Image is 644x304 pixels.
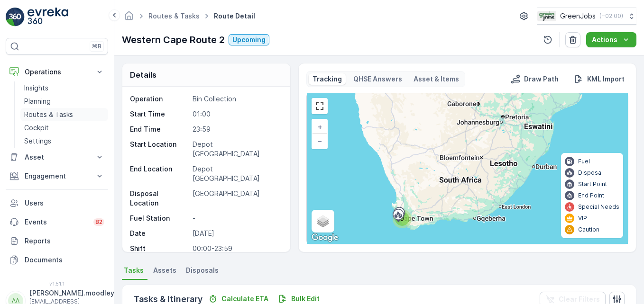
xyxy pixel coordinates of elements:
button: Actions [586,32,636,47]
p: Operation [130,94,189,104]
p: Tracking [313,74,342,84]
span: − [318,137,322,145]
p: End Time [130,125,189,134]
p: 01:00 [193,109,281,119]
a: Layers [313,211,333,232]
p: Bin Collection [193,94,281,104]
p: Disposal [578,169,603,177]
span: Route Detail [212,11,257,21]
p: [DATE] [193,229,281,238]
a: Routes & Tasks [148,12,200,20]
img: Google [309,232,340,244]
a: Open this area in Google Maps (opens a new window) [309,232,340,244]
p: ( +02:00 ) [599,12,623,20]
a: Homepage [124,14,134,22]
span: Assets [153,266,176,275]
a: Documents [6,250,108,269]
button: Draw Path [507,73,562,85]
p: Operations [25,67,89,77]
a: Zoom Out [313,134,327,148]
p: Bulk Edit [291,294,320,304]
a: Events82 [6,213,108,232]
span: Tasks [124,266,144,275]
p: Shift [130,244,189,253]
img: logo_light-DOdMpM7g.png [28,8,68,27]
p: QHSE Answers [353,74,402,84]
p: Planning [24,97,51,106]
p: Start Point [578,180,607,188]
p: KML Import [587,74,625,84]
p: Start Location [130,140,189,159]
span: Disposals [186,266,219,275]
p: Asset & Items [414,74,459,84]
button: Upcoming [229,34,269,45]
p: Western Cape Route 2 [122,33,225,47]
p: Settings [24,136,51,146]
p: Upcoming [232,35,266,45]
a: Insights [20,81,108,95]
p: Clear Filters [559,295,600,304]
span: v 1.51.1 [6,281,108,286]
p: 23:59 [193,125,281,134]
a: Settings [20,134,108,148]
button: Asset [6,148,108,167]
p: Details [130,69,156,80]
p: - [193,214,281,223]
p: Depot [GEOGRAPHIC_DATA] [193,164,281,183]
p: Insights [24,83,48,93]
p: ⌘B [92,43,101,50]
p: Calculate ETA [221,294,268,304]
p: GreenJobs [560,11,596,21]
p: Reports [25,236,104,246]
button: GreenJobs(+02:00) [537,8,636,25]
a: View Fullscreen [313,99,327,113]
p: Caution [578,226,599,233]
p: Documents [25,255,104,265]
p: End Point [578,192,604,199]
div: 0 [307,93,628,244]
p: [GEOGRAPHIC_DATA] [193,189,281,208]
p: Disposal Location [130,189,189,208]
p: Date [130,229,189,238]
p: Routes & Tasks [24,110,73,119]
p: 82 [95,218,102,226]
a: Zoom In [313,120,327,134]
img: logo [6,8,25,27]
p: [PERSON_NAME].moodley [29,288,114,298]
p: Start Time [130,109,189,119]
button: Operations [6,63,108,81]
p: Fuel [578,158,590,165]
p: Draw Path [524,74,559,84]
p: Engagement [25,171,89,181]
a: Users [6,194,108,213]
span: + [318,123,322,131]
p: Users [25,198,104,208]
a: Routes & Tasks [20,108,108,121]
a: Planning [20,95,108,108]
p: Cockpit [24,123,49,133]
p: End Location [130,164,189,183]
a: Reports [6,232,108,250]
p: Asset [25,152,89,162]
p: Depot [GEOGRAPHIC_DATA] [193,140,281,159]
p: Actions [592,35,617,45]
p: Fuel Station [130,214,189,223]
a: Cockpit [20,121,108,134]
button: Engagement [6,167,108,186]
p: Events [25,217,88,227]
p: 00:00-23:59 [193,244,281,253]
p: VIP [578,215,587,222]
button: KML Import [570,73,628,85]
img: Green_Jobs_Logo.png [537,11,556,21]
p: Special Needs [578,203,619,211]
